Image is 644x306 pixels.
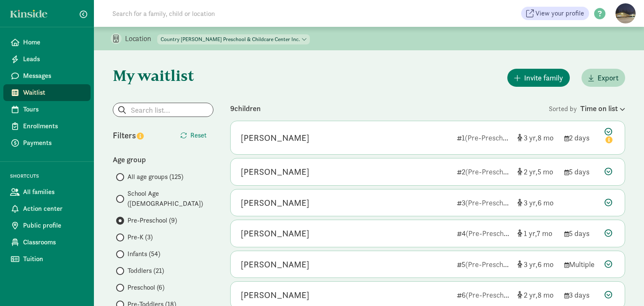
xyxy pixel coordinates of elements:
a: Classrooms [3,234,91,251]
span: (Pre-Preschool) [465,133,514,143]
p: Location [125,34,157,44]
a: Leads [3,51,91,67]
span: Infants (54) [127,249,160,259]
div: [object Object] [517,228,558,239]
span: (Pre-Preschool) [466,228,515,238]
div: Advi Ramesh [241,131,309,145]
a: Waitlist [3,84,91,101]
div: 9 children [230,103,549,114]
a: View your profile [521,7,589,20]
span: Classrooms [23,237,84,247]
span: Reset [190,130,207,140]
div: 3 [457,197,511,208]
span: 1 [524,228,537,238]
div: 3 days [564,289,598,301]
span: 5 [538,167,553,176]
div: 5 days [564,166,598,177]
div: Devyan Baral [241,288,309,302]
div: [object Object] [517,197,558,208]
h1: My waitlist [113,67,213,84]
span: 7 [537,228,552,238]
a: Tours [3,101,91,118]
div: [object Object] [517,132,558,143]
span: Public profile [23,220,84,231]
span: Preschool (6) [127,283,164,293]
span: Pre-Preschool (9) [127,215,177,226]
span: Invite family [524,72,563,83]
div: 5 days [564,228,598,239]
span: All families [23,187,84,197]
span: 2 [524,167,538,176]
span: All age groups (125) [127,172,183,182]
a: Messages [3,67,91,84]
span: 3 [524,198,538,207]
a: All families [3,184,91,200]
a: Enrollments [3,118,91,135]
div: 4 [457,228,511,239]
div: Time on list [580,103,625,114]
div: Filters [113,129,163,142]
span: Waitlist [23,88,84,98]
span: 3 [524,133,538,143]
span: View your profile [535,8,584,18]
span: Tuition [23,254,84,264]
span: (Pre-Preschool) [465,259,515,269]
span: (Pre-Preschool) [465,198,515,207]
div: 5 [457,259,511,270]
div: 2 [457,166,511,177]
div: 2 days [564,132,598,143]
span: 8 [538,290,553,300]
span: Messages [23,71,84,81]
span: 6 [538,259,553,269]
div: Jordy DeNoma [241,165,309,179]
div: Multiple [564,259,598,270]
div: Age group [113,154,213,165]
span: (Pre-Preschool) [465,167,515,176]
div: Sorted by [549,103,625,114]
span: 6 [538,198,553,207]
div: [object Object] [517,259,558,270]
a: Action center [3,200,91,217]
span: Export [597,72,618,83]
span: 2 [524,290,538,300]
a: Public profile [3,217,91,234]
a: Home [3,34,91,51]
span: Home [23,37,84,47]
a: Tuition [3,251,91,267]
div: Rowyn Hansen [241,258,309,271]
span: (Pre-Preschool) [466,290,515,300]
span: Payments [23,138,84,148]
div: 6 [457,289,511,301]
div: 1 [457,132,511,143]
input: Search for a family, child or location [107,5,343,22]
iframe: Chat Widget [602,266,644,306]
div: Iolana Ribao [241,196,309,210]
span: 3 [524,259,538,269]
input: Search list... [113,103,213,117]
span: School Age ([DEMOGRAPHIC_DATA]) [127,189,213,209]
button: Reset [174,127,213,144]
a: Payments [3,135,91,151]
div: Nicole Ni [241,227,309,240]
span: Pre-K (3) [127,232,153,242]
span: Enrollments [23,121,84,131]
span: Action center [23,204,84,214]
span: Tours [23,104,84,114]
button: Invite family [507,69,570,87]
span: Toddlers (21) [127,266,164,276]
div: [object Object] [517,289,558,301]
span: 8 [538,133,553,143]
span: Leads [23,54,84,64]
button: Export [582,69,625,87]
div: [object Object] [517,166,558,177]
